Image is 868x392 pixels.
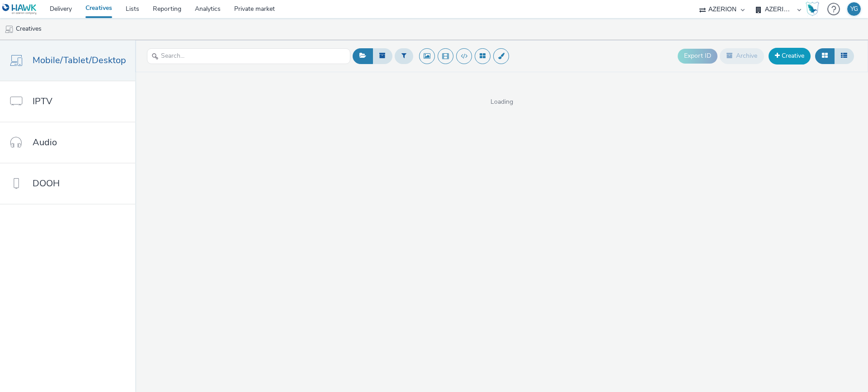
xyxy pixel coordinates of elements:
[147,48,350,64] input: Search...
[33,177,60,190] span: DOOH
[33,54,126,67] span: Mobile/Tablet/Desktop
[815,48,835,64] button: Grid
[33,136,57,149] span: Audio
[806,2,823,16] a: Hawk Academy
[2,4,37,15] img: undefined Logo
[834,48,854,64] button: Table
[850,2,858,16] div: YG
[5,25,14,34] img: mobile
[720,48,764,64] button: Archive
[678,49,717,63] button: Export ID
[135,97,868,106] span: Loading
[769,48,811,64] a: Creative
[33,95,52,108] span: IPTV
[806,2,819,16] img: Hawk Academy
